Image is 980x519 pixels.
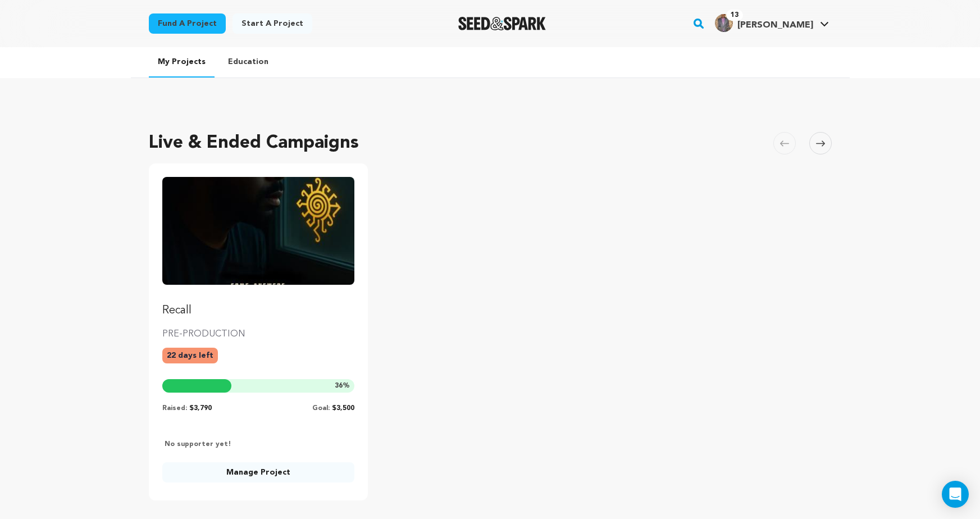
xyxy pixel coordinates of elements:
[737,21,813,30] span: [PERSON_NAME]
[189,405,212,412] span: $3,790
[335,383,343,389] span: 36
[149,13,226,34] a: Fund a project
[162,462,355,482] a: Manage Project
[162,440,231,449] p: No supporter yet!
[458,17,546,30] img: Seed&Spark Logo Dark Mode
[335,381,350,390] span: %
[312,405,330,412] span: Goal:
[942,481,969,508] div: Open Intercom Messenger
[219,47,277,76] a: Education
[162,177,355,318] a: Fund Recall
[149,130,359,157] h2: Live & Ended Campaigns
[713,12,831,35] span: Jamie N.'s Profile
[162,348,218,363] p: 22 days left
[332,405,354,412] span: $3,500
[715,14,813,32] div: Jamie N.'s Profile
[458,17,546,30] a: Seed&Spark Homepage
[162,405,187,412] span: Raised:
[713,12,831,32] a: Jamie N.'s Profile
[162,303,355,318] p: Recall
[149,47,215,78] a: My Projects
[233,13,312,34] a: Start a project
[715,14,733,32] img: IMG_9823.jpg
[162,327,355,341] p: PRE-PRODUCTION
[726,10,743,21] span: 13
